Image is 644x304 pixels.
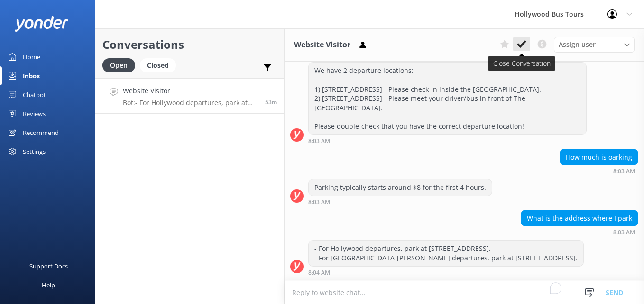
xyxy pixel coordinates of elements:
[308,198,492,205] div: Sep 21 2025 08:03am (UTC -07:00) America/Tijuana
[23,47,40,66] div: Home
[23,66,40,85] div: Inbox
[309,63,586,134] div: We have 2 departure locations: 1) [STREET_ADDRESS] - Please check-in inside the [GEOGRAPHIC_DATA]...
[285,281,644,304] textarea: To enrich screen reader interactions, please activate Accessibility in Grammarly extension settings
[521,210,638,226] div: What is the address where I park
[123,86,258,96] h4: Website Visitor
[309,179,492,196] div: Parking typically starts around $8 for the first 4 hours.
[95,78,284,114] a: Website VisitorBot:- For Hollywood departures, park at [STREET_ADDRESS]. - For [GEOGRAPHIC_DATA][...
[140,58,176,72] div: Closed
[554,37,635,52] div: Assign User
[23,85,46,104] div: Chatbot
[29,257,68,276] div: Support Docs
[613,230,635,235] strong: 8:03 AM
[23,142,46,161] div: Settings
[308,270,330,276] strong: 8:04 AM
[308,269,584,276] div: Sep 21 2025 08:04am (UTC -07:00) America/Tijuana
[123,98,258,107] p: Bot: - For Hollywood departures, park at [STREET_ADDRESS]. - For [GEOGRAPHIC_DATA][PERSON_NAME] d...
[308,137,587,144] div: Sep 21 2025 08:03am (UTC -07:00) America/Tijuana
[294,39,350,51] h3: Website Visitor
[560,168,638,174] div: Sep 21 2025 08:03am (UTC -07:00) America/Tijuana
[560,149,638,165] div: How much is oarking
[23,104,46,123] div: Reviews
[265,98,277,106] span: Sep 21 2025 08:03am (UTC -07:00) America/Tijuana
[102,36,277,54] h2: Conversations
[308,138,330,144] strong: 8:03 AM
[613,169,635,174] strong: 8:03 AM
[559,39,596,50] span: Assign user
[102,60,140,70] a: Open
[23,123,59,142] div: Recommend
[308,199,330,205] strong: 8:03 AM
[102,58,135,72] div: Open
[521,229,638,235] div: Sep 21 2025 08:03am (UTC -07:00) America/Tijuana
[14,16,69,32] img: yonder-white-logo.png
[309,241,583,266] div: - For Hollywood departures, park at [STREET_ADDRESS]. - For [GEOGRAPHIC_DATA][PERSON_NAME] depart...
[140,60,181,70] a: Closed
[42,276,55,295] div: Help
